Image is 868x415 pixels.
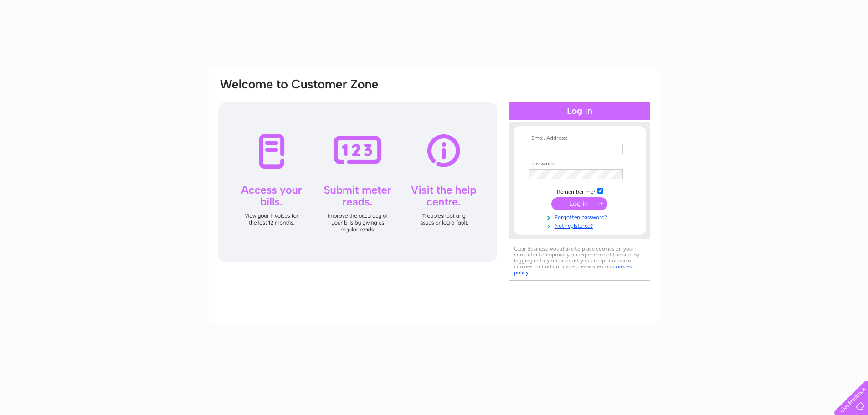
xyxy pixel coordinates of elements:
a: Not registered? [529,221,632,230]
input: Submit [551,197,607,210]
th: Email Address: [527,135,632,142]
td: Remember me? [527,186,632,195]
th: Password: [527,161,632,167]
div: Clear Business would like to place cookies on your computer to improve your experience of the sit... [509,241,650,281]
a: cookies policy [514,263,632,276]
a: Forgotten password? [529,212,632,221]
